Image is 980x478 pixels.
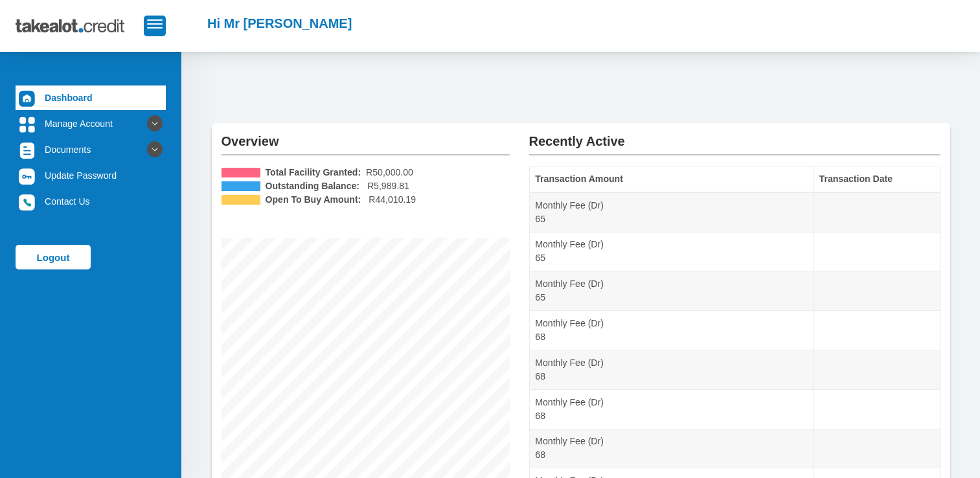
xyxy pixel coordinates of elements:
[222,123,510,149] h2: Overview
[16,85,166,110] a: Dashboard
[529,123,940,149] h2: Recently Active
[367,179,409,193] span: R5,989.81
[16,137,166,162] a: Documents
[266,166,361,179] b: Total Facility Granted:
[529,271,813,311] td: Monthly Fee (Dr) 65
[266,179,360,193] b: Outstanding Balance:
[813,166,940,192] th: Transaction Date
[366,166,413,179] span: R50,000.00
[529,389,813,429] td: Monthly Fee (Dr) 68
[16,10,144,42] img: takealot_credit_logo.svg
[529,232,813,271] td: Monthly Fee (Dr) 65
[16,189,166,214] a: Contact Us
[369,193,416,207] span: R44,010.19
[529,429,813,468] td: Monthly Fee (Dr) 68
[266,193,361,207] b: Open To Buy Amount:
[16,163,166,188] a: Update Password
[16,111,166,136] a: Manage Account
[529,311,813,350] td: Monthly Fee (Dr) 68
[529,166,813,192] th: Transaction Amount
[529,350,813,389] td: Monthly Fee (Dr) 68
[16,245,91,269] a: Logout
[207,16,352,31] h2: Hi Mr [PERSON_NAME]
[529,192,813,232] td: Monthly Fee (Dr) 65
